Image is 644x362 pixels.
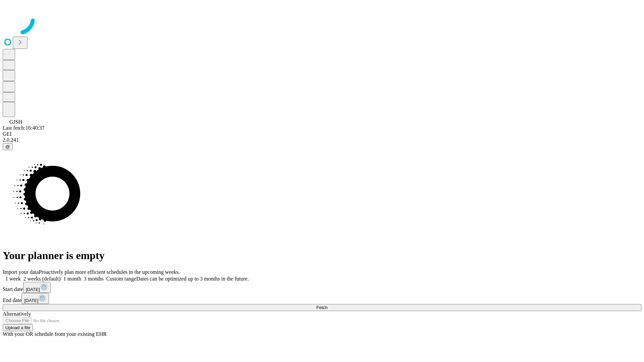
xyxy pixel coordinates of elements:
[3,311,31,317] span: Alternatively
[3,324,33,331] button: Upload a file
[3,249,641,262] h1: Your planner is empty
[84,276,104,282] span: 3 months
[9,119,22,125] span: GJSH
[24,298,38,303] span: [DATE]
[5,276,21,282] span: 1 week
[63,276,81,282] span: 1 month
[21,293,49,304] button: [DATE]
[3,304,641,311] button: Fetch
[3,125,45,131] span: Last fetch: 16:40:37
[106,276,136,282] span: Custom range
[316,305,327,310] span: Fetch
[3,293,641,304] div: End date
[23,282,51,293] button: [DATE]
[3,331,107,337] span: With your OR schedule from your existing EHR
[26,287,40,292] span: [DATE]
[3,131,641,137] div: GEI
[3,143,13,150] button: @
[136,276,249,282] span: Dates can be optimized up to 3 months in the future.
[3,269,39,275] span: Import your data
[3,137,641,143] div: 2.0.241
[5,144,10,149] span: @
[23,276,61,282] span: 2 weeks (default)
[39,269,180,275] span: Proactively plan more efficient schedules in the upcoming weeks.
[3,282,641,293] div: Start date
